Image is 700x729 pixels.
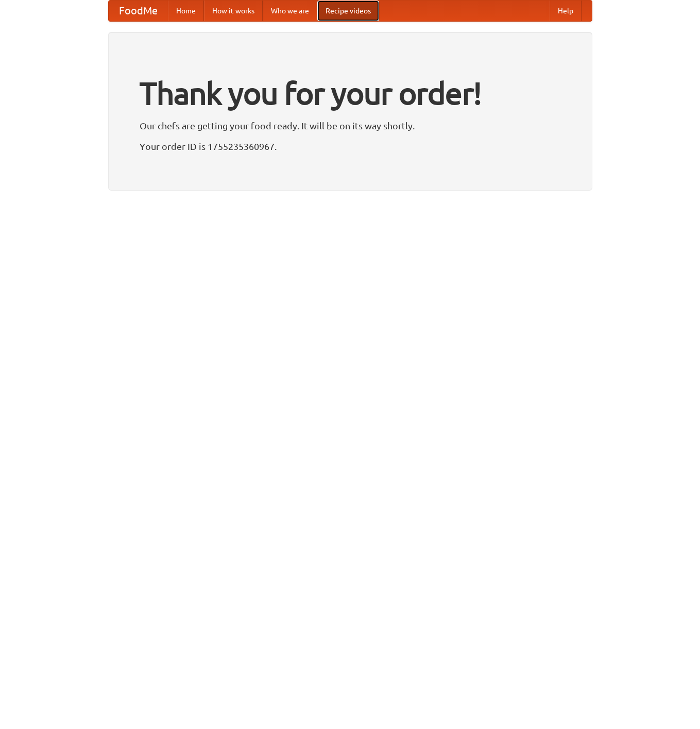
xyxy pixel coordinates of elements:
[317,1,379,21] a: Recipe videos
[263,1,317,21] a: Who we are
[140,139,561,154] p: Your order ID is 1755235360967.
[550,1,582,21] a: Help
[140,118,561,133] p: Our chefs are getting your food ready. It will be on its way shortly.
[168,1,204,21] a: Home
[140,69,561,118] h1: Thank you for your order!
[109,1,168,21] a: FoodMe
[204,1,263,21] a: How it works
